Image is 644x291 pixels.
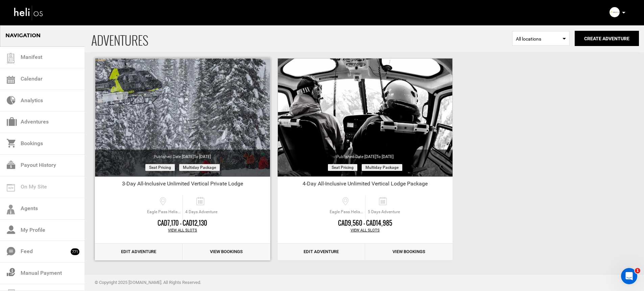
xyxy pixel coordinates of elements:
[635,268,640,273] span: 1
[621,268,637,284] iframe: Intercom live chat
[91,25,512,52] span: ADVENTURES
[194,154,211,159] span: to [DATE]
[145,164,175,171] span: Seat Pricing
[278,180,453,190] div: 4-Day All-Inclusive Unlimited Vertical Lodge Package
[14,4,44,22] img: heli-logo
[364,154,393,159] span: [DATE]
[278,228,453,233] div: View All Slots
[95,219,270,228] div: CAD7,170 - CAD12,130
[6,53,16,63] img: guest-list.svg
[7,184,15,192] img: on_my_site.svg
[278,150,453,160] div: Published Date:
[278,219,453,228] div: CAD9,560 - CAD14,985
[610,7,620,17] img: bce35a57f002339d0472b514330e267c.png
[7,205,15,215] img: agents-icon.svg
[145,209,183,215] span: Eagle Pass Heliski Day [GEOGRAPHIC_DATA], [GEOGRAPHIC_DATA], [GEOGRAPHIC_DATA], [GEOGRAPHIC_DATA]...
[575,31,639,46] button: Create Adventure
[512,31,570,46] span: Select box activate
[183,244,270,260] a: View Bookings
[376,154,393,159] span: to [DATE]
[328,209,365,215] span: Eagle Pass Heliski Day [GEOGRAPHIC_DATA], [GEOGRAPHIC_DATA], [GEOGRAPHIC_DATA], [GEOGRAPHIC_DATA]...
[95,228,270,233] div: View All Slots
[328,164,357,171] span: Seat Pricing
[362,164,402,171] span: Multiday package
[95,244,183,260] a: Edit Adventure
[71,248,79,255] span: 771
[95,180,270,190] div: 3-Day All-Inclusive Unlimited Vertical Private Lodge
[365,244,453,260] a: View Bookings
[516,36,566,42] span: All locations
[365,209,402,215] span: 5 Days Adventure
[7,76,15,84] img: calendar.svg
[278,244,365,260] a: Edit Adventure
[182,154,211,159] span: [DATE]
[179,164,220,171] span: Multiday package
[183,209,220,215] span: 4 Days Adventure
[95,150,270,160] div: Published Date:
